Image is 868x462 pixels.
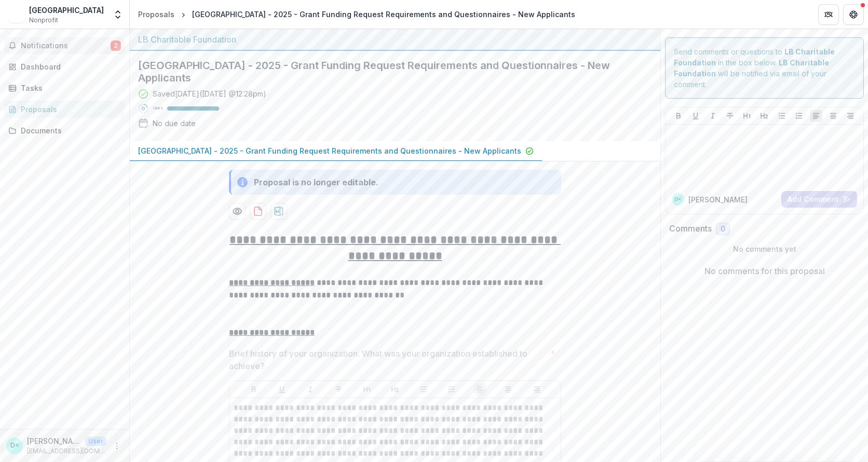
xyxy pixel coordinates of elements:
button: Strike [332,383,345,396]
a: Proposals [134,7,179,22]
span: 0 [721,225,725,234]
button: Add Comment [781,191,857,208]
h2: [GEOGRAPHIC_DATA] - 2025 - Grant Funding Request Requirements and Questionnaires - New Applicants [138,59,635,84]
button: Bullet List [776,110,788,122]
div: Send comments or questions to in the box below. will be notified via email of your comment. [665,37,864,99]
button: Italicize [304,383,317,396]
div: No due date [153,118,196,129]
button: Get Help [843,4,864,25]
button: Align Center [827,110,839,122]
p: 100 % [153,105,163,112]
p: User [85,437,106,446]
span: 2 [111,40,121,51]
button: Align Left [810,110,822,122]
div: [GEOGRAPHIC_DATA] [29,5,104,16]
p: No comments yet [669,243,860,254]
button: Heading 2 [758,110,770,122]
p: [EMAIL_ADDRESS][DOMAIN_NAME] [27,446,106,456]
p: [GEOGRAPHIC_DATA] - 2025 - Grant Funding Request Requirements and Questionnaires - New Applicants [138,145,521,156]
button: Ordered List [793,110,805,122]
button: Bold [672,110,685,122]
div: Deborah Logan <dlogan1@eisenhowerhealth.org> [10,442,19,449]
button: Align Right [844,110,857,122]
button: Align Right [531,383,543,396]
button: Align Left [474,383,486,396]
div: Proposal is no longer editable. [254,176,378,188]
div: Proposals [21,104,117,115]
button: Underline [689,110,702,122]
a: Proposals [4,101,125,118]
button: Strike [724,110,736,122]
h2: Comments [669,224,712,234]
button: Open entity switcher [111,4,125,25]
p: [PERSON_NAME] [688,194,748,205]
div: Proposals [138,9,174,20]
button: download-proposal [250,203,266,220]
p: No comments for this proposal [704,265,825,277]
button: Heading 1 [361,383,373,396]
div: Documents [21,125,117,136]
a: Dashboard [4,58,125,75]
button: Underline [276,383,288,396]
button: Align Center [502,383,514,396]
span: Nonprofit [29,16,58,25]
button: Partners [818,4,839,25]
div: Tasks [21,83,117,93]
button: Heading 1 [741,110,753,122]
div: LB Charitable Foundation [138,33,652,46]
button: Preview 2d5598f8-e3a9-4b2f-ba2b-a42c93caa982-0.pdf [229,203,246,220]
div: [GEOGRAPHIC_DATA] - 2025 - Grant Funding Request Requirements and Questionnaires - New Applicants [192,9,575,20]
button: Bullet List [417,383,430,396]
p: Brief history of your organization. What was your organization established to achieve? [229,347,546,372]
a: Tasks [4,79,125,97]
span: Notifications [21,42,111,50]
p: [PERSON_NAME] <[EMAIL_ADDRESS][DOMAIN_NAME]> [27,436,81,446]
div: Saved [DATE] ( [DATE] @ 12:28pm ) [153,88,266,99]
button: More [111,440,123,452]
div: Deborah Logan <dlogan1@eisenhowerhealth.org> [674,197,682,202]
button: download-proposal [270,203,287,220]
img: Eisenhower Medical Center [8,6,25,23]
button: Heading 2 [389,383,401,396]
button: Notifications2 [4,37,125,54]
button: Bold [248,383,260,396]
button: Italicize [707,110,719,122]
button: Ordered List [445,383,458,396]
nav: breadcrumb [134,7,579,22]
div: Dashboard [21,61,117,72]
a: Documents [4,122,125,139]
